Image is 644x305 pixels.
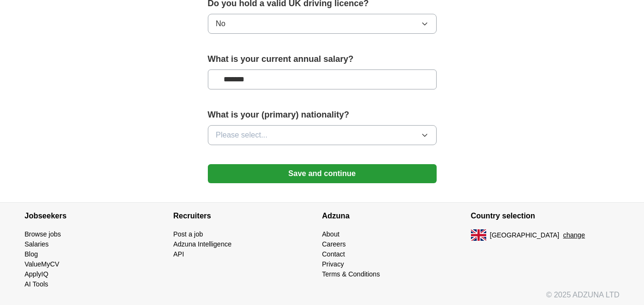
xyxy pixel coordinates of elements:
a: Post a job [174,230,203,238]
a: Salaries [25,240,49,248]
span: No [216,18,225,30]
button: Please select... [208,125,437,145]
label: What is your current annual salary? [208,53,437,66]
a: About [322,230,340,238]
img: UK flag [471,229,486,241]
a: Privacy [322,260,344,268]
a: Blog [25,250,38,258]
button: No [208,14,437,34]
a: ValueMyCV [25,260,60,268]
a: Careers [322,240,346,248]
button: change [563,230,585,240]
button: Save and continue [208,164,437,183]
a: Adzuna Intelligence [174,240,232,248]
label: What is your (primary) nationality? [208,108,437,121]
a: AI Tools [25,280,49,288]
span: Please select... [216,129,268,141]
a: Contact [322,250,345,258]
a: Terms & Conditions [322,270,380,278]
a: API [174,250,184,258]
a: Browse jobs [25,230,61,238]
span: [GEOGRAPHIC_DATA] [490,230,560,240]
a: ApplyIQ [25,270,49,278]
h4: Country selection [471,203,620,229]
